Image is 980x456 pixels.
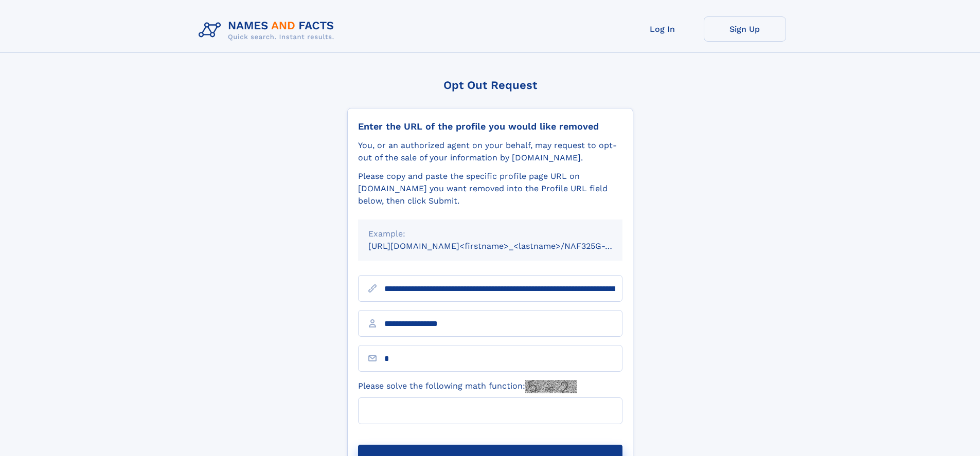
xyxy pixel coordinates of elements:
a: Sign Up [704,16,786,42]
div: Enter the URL of the profile you would like removed [358,121,622,132]
small: [URL][DOMAIN_NAME]<firstname>_<lastname>/NAF325G-xxxxxxxx [368,241,642,251]
img: Logo Names and Facts [194,16,343,44]
div: Example: [368,228,612,240]
label: Please solve the following math function: [358,380,577,393]
div: You, or an authorized agent on your behalf, may request to opt-out of the sale of your informatio... [358,139,622,164]
div: Please copy and paste the specific profile page URL on [DOMAIN_NAME] you want removed into the Pr... [358,170,622,207]
div: Opt Out Request [347,79,633,92]
a: Log In [621,16,704,42]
